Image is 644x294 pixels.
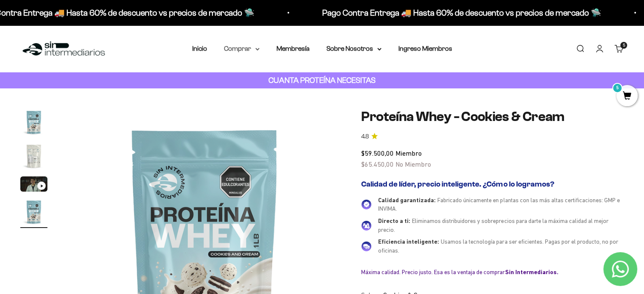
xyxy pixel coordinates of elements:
[378,238,439,245] span: Eficiencia inteligente:
[361,109,624,125] h1: Proteína Whey - Cookies & Cream
[192,45,207,52] a: Inicio
[395,160,431,168] span: No Miembro
[268,76,376,85] strong: CUANTA PROTEÍNA NECESITAS
[20,109,47,138] button: Ir al artículo 1
[20,176,47,194] button: Ir al artículo 3
[361,149,394,157] span: $59.500,00
[326,43,381,54] summary: Sobre Nosotros
[361,180,624,189] h2: Calidad de líder, precio inteligente. ¿Cómo lo logramos?
[361,268,624,276] div: Máxima calidad. Precio justo. Esa es la ventaja de comprar
[20,143,47,172] button: Ir al artículo 2
[378,197,436,203] span: Calidad garantizada:
[505,269,558,275] b: Sin Intermediarios.
[398,45,452,52] a: Ingreso Miembros
[321,6,600,19] p: Pago Contra Entrega 🚚 Hasta 60% de descuento vs precios de mercado 🛸
[20,198,47,228] button: Ir al artículo 4
[378,238,618,254] span: Usamos la tecnología para ser eficientes. Pagas por el producto, no por oficinas.
[20,143,47,170] img: Proteína Whey - Cookies & Cream
[616,92,638,101] a: 5
[612,83,622,93] mark: 5
[20,198,47,225] img: Proteína Whey - Cookies & Cream
[395,149,422,157] span: Miembro
[361,220,371,231] img: Directo a ti
[378,197,619,212] span: Fabricado únicamente en plantas con las más altas certificaciones: GMP e INVIMA.
[361,160,394,168] span: $65.450,00
[361,132,624,141] a: 4.84.8 de 5.0 estrellas
[361,199,371,209] img: Calidad garantizada
[378,217,410,224] span: Directo a ti:
[361,241,371,251] img: Eficiencia inteligente
[378,217,608,233] span: Eliminamos distribuidores y sobreprecios para darte la máxima calidad al mejor precio.
[276,45,310,52] a: Membresía
[361,132,369,141] span: 4.8
[623,43,625,47] span: 5
[20,109,47,136] img: Proteína Whey - Cookies & Cream
[224,43,260,54] summary: Comprar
